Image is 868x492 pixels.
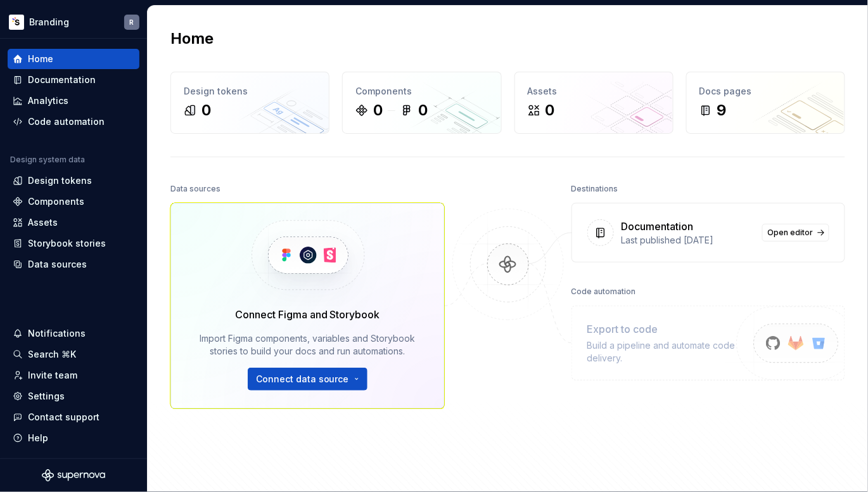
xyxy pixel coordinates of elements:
div: Components [28,195,84,208]
div: 0 [373,100,383,120]
div: Design system data [10,155,85,165]
div: Design tokens [28,174,92,187]
a: Assets0 [514,72,673,134]
div: Home [28,53,53,65]
div: Last published [DATE] [622,234,755,247]
div: Data sources [28,258,87,271]
a: Design tokens [8,171,139,191]
a: Assets [8,212,139,233]
a: Docs pages9 [686,72,845,134]
button: Connect data source [248,368,367,391]
a: Storybook stories [8,233,139,254]
div: 0 [546,100,555,120]
div: Search ⌘K [28,348,76,361]
div: Connect Figma and Storybook [235,307,380,322]
div: Destinations [571,180,618,198]
div: Settings [28,390,65,403]
button: Search ⌘K [8,344,139,365]
a: Components00 [342,72,501,134]
div: Components [355,85,488,98]
div: Data sources [170,180,220,198]
div: Documentation [622,219,694,234]
a: Documentation [8,70,139,90]
div: 0 [201,100,211,120]
a: Analytics [8,91,139,111]
a: Design tokens0 [170,72,329,134]
div: Branding [29,16,69,29]
img: 6d3517f2-c9be-42ef-a17d-43333b4a1852.png [9,15,24,30]
a: Data sources [8,254,139,275]
a: Invite team [8,365,139,385]
button: Help [8,428,139,448]
div: Contact support [28,411,99,424]
div: Code automation [571,283,636,301]
div: Invite team [28,369,77,382]
div: R [130,17,134,27]
div: Assets [28,216,58,229]
div: 9 [717,100,727,120]
a: Settings [8,386,139,406]
div: Storybook stories [28,237,106,250]
div: Analytics [28,94,68,107]
div: Documentation [28,74,96,86]
div: 0 [418,100,428,120]
button: BrandingR [3,8,144,36]
div: Code automation [28,115,105,128]
div: Export to code [587,321,736,337]
div: Design tokens [184,85,316,98]
h2: Home [170,29,214,49]
button: Notifications [8,323,139,344]
span: Open editor [768,228,814,238]
a: Home [8,49,139,69]
span: Connect data source [256,373,349,385]
div: Assets [528,85,660,98]
a: Open editor [762,224,829,242]
div: Help [28,432,48,444]
div: Notifications [28,327,86,340]
div: Build a pipeline and automate code delivery. [587,339,736,365]
button: Contact support [8,407,139,427]
svg: Supernova Logo [42,469,105,482]
a: Code automation [8,112,139,132]
div: Import Figma components, variables and Storybook stories to build your docs and run automations. [189,332,426,358]
div: Docs pages [699,85,832,98]
a: Components [8,191,139,212]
